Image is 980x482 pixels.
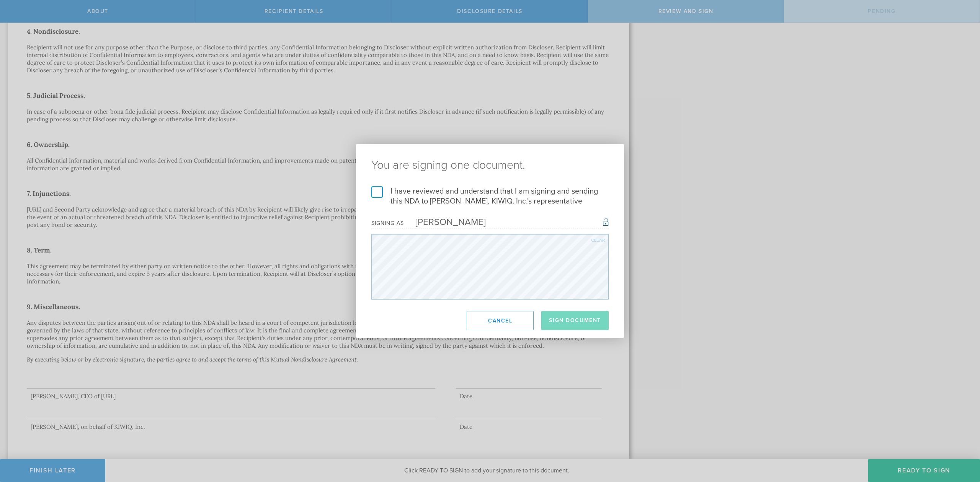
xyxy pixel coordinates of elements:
label: I have reviewed and understand that I am signing and sending this NDA to [PERSON_NAME], KIWIQ, In... [371,186,609,206]
div: Signing as [371,220,404,226]
button: Sign Document [541,311,609,330]
ng-pluralize: You are signing one document. [371,160,609,171]
button: Cancel [467,311,534,330]
div: [PERSON_NAME] [404,217,486,228]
